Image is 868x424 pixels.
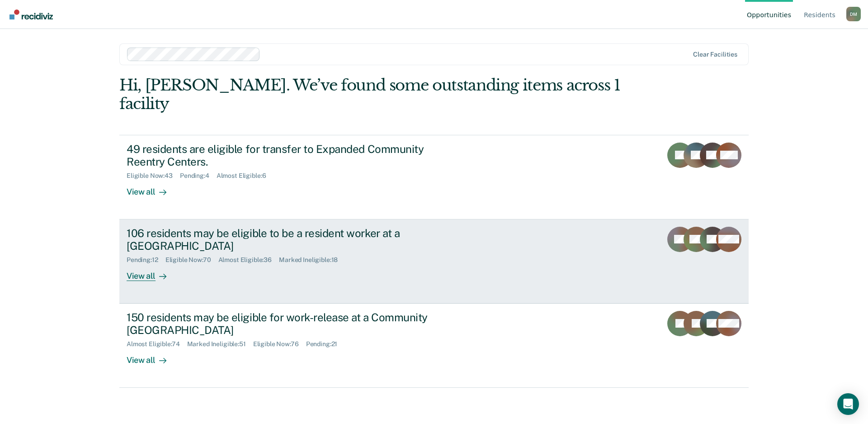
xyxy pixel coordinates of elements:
a: 150 residents may be eligible for work-release at a Community [GEOGRAPHIC_DATA]Almost Eligible:74... [119,304,749,388]
div: D M [846,7,861,21]
div: 150 residents may be eligible for work-release at a Community [GEOGRAPHIC_DATA] [127,311,444,337]
div: Almost Eligible : 6 [217,172,274,180]
div: Pending : 12 [127,256,165,264]
a: 49 residents are eligible for transfer to Expanded Community Reentry Centers.Eligible Now:43Pendi... [119,135,749,219]
div: Pending : 21 [306,340,345,348]
div: View all [127,264,177,281]
div: View all [127,180,177,197]
div: Eligible Now : 76 [253,340,306,348]
button: Profile dropdown button [846,7,861,21]
div: Almost Eligible : 74 [127,340,187,348]
div: Marked Ineligible : 51 [187,340,253,348]
div: 49 residents are eligible for transfer to Expanded Community Reentry Centers. [127,143,444,169]
img: Recidiviz [9,10,53,19]
a: 106 residents may be eligible to be a resident worker at a [GEOGRAPHIC_DATA]Pending:12Eligible No... [119,219,749,304]
div: Marked Ineligible : 18 [279,256,345,264]
div: Hi, [PERSON_NAME]. We’ve found some outstanding items across 1 facility [119,76,623,113]
div: View all [127,348,177,366]
div: Pending : 4 [180,172,217,180]
div: Eligible Now : 43 [127,172,180,180]
div: Clear facilities [693,51,737,58]
div: 106 residents may be eligible to be a resident worker at a [GEOGRAPHIC_DATA] [127,227,444,253]
div: Open Intercom Messenger [837,393,859,415]
div: Eligible Now : 70 [165,256,218,264]
div: Almost Eligible : 36 [218,256,279,264]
